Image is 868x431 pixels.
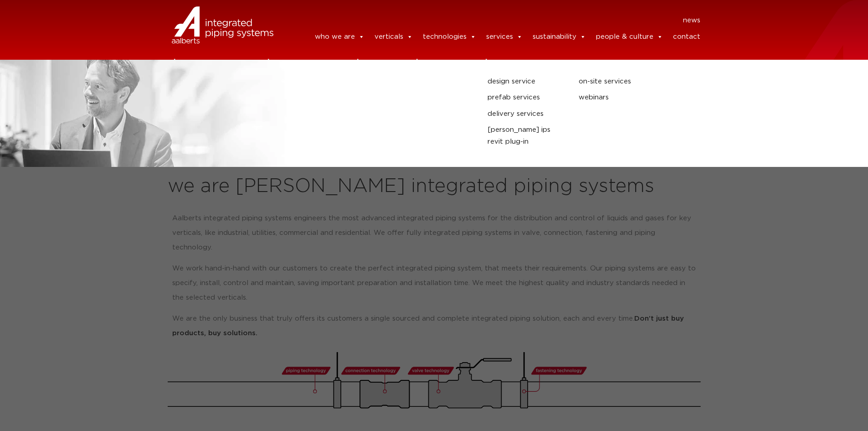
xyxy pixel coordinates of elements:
a: [PERSON_NAME] IPS Revit plug-in [488,124,565,147]
nav: Menu [287,13,701,28]
a: delivery services [488,108,565,120]
a: on-site services [579,76,656,88]
a: news [683,13,700,28]
a: services [486,28,523,46]
a: people & culture [596,28,663,46]
a: who we are [315,28,365,46]
a: sustainability [533,28,586,46]
a: prefab services [488,92,565,104]
a: contact [673,28,700,46]
p: We work hand-in-hand with our customers to create the perfect integrated piping system, that meet... [172,261,696,305]
a: technologies [423,28,476,46]
a: webinars [579,92,656,104]
a: design service [488,76,565,88]
p: We are the only business that truly offers its customers a single sourced and complete integrated... [172,312,696,341]
p: Aalberts integrated piping systems engineers the most advanced integrated piping systems for the ... [172,211,696,255]
a: verticals [375,28,413,46]
h2: we are [PERSON_NAME] integrated piping systems [168,176,701,197]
